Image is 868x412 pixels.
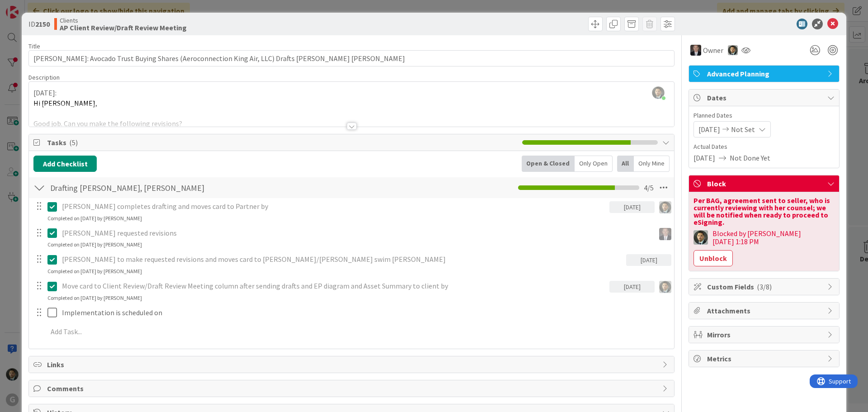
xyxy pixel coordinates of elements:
button: Add Checklist [33,156,97,172]
span: Mirrors [707,329,823,340]
span: 4 / 5 [644,182,654,193]
b: AP Client Review/Draft Review Meeting [60,24,187,31]
p: [DATE]: [33,88,670,98]
button: Unblock [693,250,733,266]
span: ( 5 ) [69,138,78,147]
span: Block [707,178,823,189]
p: Move card to Client Review/Draft Review Meeting column after sending drafts and EP diagram and As... [62,281,606,291]
span: Owner [703,45,723,56]
span: Attachments [707,305,823,316]
div: Open & Closed [522,156,575,172]
label: Title [28,42,40,50]
span: ( 3/8 ) [757,282,772,291]
span: Clients [60,17,187,24]
span: Hi [PERSON_NAME], [33,99,97,108]
span: Support [19,1,41,12]
img: BG [690,45,701,56]
img: CG [728,45,738,55]
img: CG [693,230,708,245]
img: CG [659,201,671,213]
span: ID [28,19,50,29]
img: 8BZLk7E8pfiq8jCgjIaptuiIy3kiCTah.png [652,86,665,99]
p: [PERSON_NAME] to make requested revisions and moves card to [PERSON_NAME]/[PERSON_NAME] swim [PER... [62,254,623,265]
span: Not Set [731,124,755,135]
input: Add Checklist... [47,180,250,196]
p: Implementation is scheduled on [62,308,668,318]
span: Not Done Yet [730,152,770,163]
span: Metrics [707,353,823,364]
div: [DATE] [609,201,655,213]
div: Only Open [575,156,613,172]
span: [DATE] [698,124,720,135]
input: type card name here... [28,50,675,66]
p: [PERSON_NAME] completes drafting and moves card to Partner by [62,201,606,212]
b: 2150 [35,19,50,28]
div: [DATE] [609,281,655,293]
div: [DATE] [626,254,671,266]
img: CG [659,281,671,293]
img: BG [659,228,671,240]
span: Dates [707,92,823,103]
div: Completed on [DATE] by [PERSON_NAME] [47,214,142,223]
div: All [617,156,634,172]
div: Completed on [DATE] by [PERSON_NAME] [47,294,142,302]
span: Links [47,359,658,370]
div: Per BAG, agreement sent to seller, who is currently reviewing with her counsel; we will be notifi... [693,197,835,226]
span: Actual Dates [693,142,835,152]
span: Advanced Planning [707,68,823,79]
span: [DATE] [693,152,715,163]
div: Only Mine [634,156,670,172]
div: Blocked by [PERSON_NAME] [DATE] 1:18 PM [712,229,835,246]
div: Completed on [DATE] by [PERSON_NAME] [47,267,142,275]
span: Tasks [47,137,518,148]
span: Description [28,73,60,81]
p: [PERSON_NAME] requested revisions [62,228,651,238]
span: Custom Fields [707,281,823,292]
span: Comments [47,383,658,394]
span: Planned Dates [693,111,835,120]
div: Completed on [DATE] by [PERSON_NAME] [47,241,142,249]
